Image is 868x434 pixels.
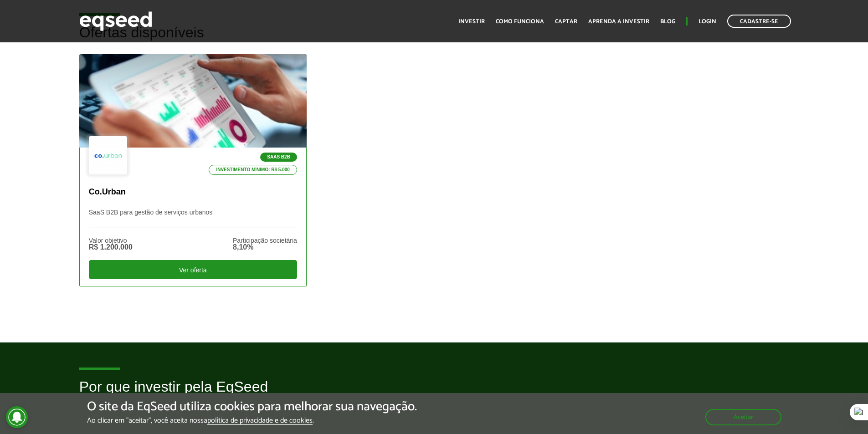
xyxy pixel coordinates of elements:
[79,54,307,286] a: SaaS B2B Investimento mínimo: R$ 5.000 Co.Urban SaaS B2B para gestão de serviços urbanos Valor ob...
[89,260,297,279] div: Ver oferta
[705,409,781,425] button: Aceitar
[79,379,789,408] h2: Por que investir pela EqSeed
[458,19,485,25] a: Investir
[209,165,297,175] p: Investimento mínimo: R$ 5.000
[727,15,791,28] a: Cadastre-se
[555,19,577,25] a: Captar
[588,19,649,25] a: Aprenda a investir
[89,187,297,197] p: Co.Urban
[79,9,152,33] img: EqSeed
[89,244,133,251] div: R$ 1.200.000
[496,19,544,25] a: Como funciona
[207,417,313,425] a: política de privacidade e de cookies
[87,400,417,414] h5: O site da EqSeed utiliza cookies para melhorar sua navegação.
[89,209,297,228] p: SaaS B2B para gestão de serviços urbanos
[233,244,297,251] div: 8,10%
[699,19,716,25] a: Login
[233,237,297,244] div: Participação societária
[87,416,417,425] p: Ao clicar em "aceitar", você aceita nossa .
[660,19,675,25] a: Blog
[89,237,133,244] div: Valor objetivo
[260,153,297,162] p: SaaS B2B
